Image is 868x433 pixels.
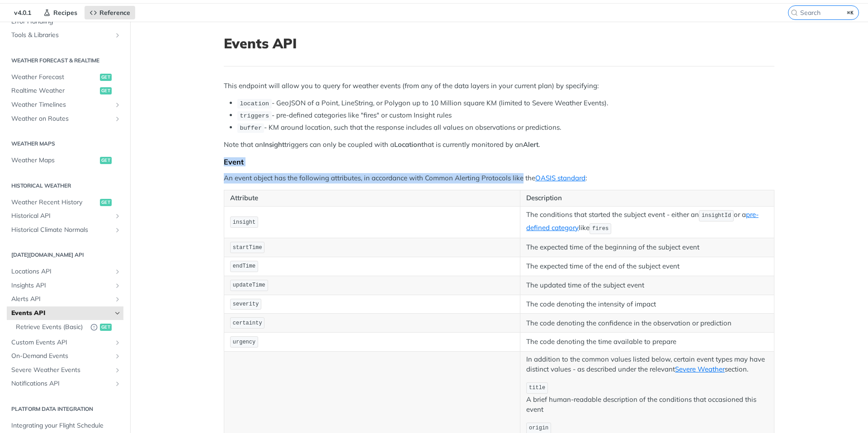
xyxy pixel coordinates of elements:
p: The expected time of the beginning of the subject event [526,242,768,253]
p: The code denoting the confidence in the observation or prediction [526,318,768,329]
span: Locations API [11,267,112,276]
span: get [100,74,112,81]
p: The updated time of the subject event [526,280,768,291]
span: Recipes [53,9,77,17]
strong: Location [394,140,421,149]
span: updateTime [233,282,265,288]
span: urgency [233,339,255,345]
a: Weather TimelinesShow subpages for Weather Timelines [7,98,123,112]
li: - GeoJSON of a Point, LineString, or Polygon up to 10 Million square KM (limited to Severe Weathe... [237,98,774,108]
p: An event object has the following attributes, in accordance with Common Alerting Protocols like t... [224,173,774,184]
span: Alerts API [11,295,112,304]
p: Note that an triggers can only be coupled with a that is currently monitored by an . [224,140,774,150]
p: The expected time of the end of the subject event [526,261,768,272]
h2: Weather Maps [7,140,123,148]
h2: Historical Weather [7,182,123,190]
button: Show subpages for Historical API [114,212,121,220]
kbd: ⌘K [845,8,856,17]
span: insightId [702,212,731,219]
a: Locations APIShow subpages for Locations API [7,265,123,278]
a: Historical Climate NormalsShow subpages for Historical Climate Normals [7,223,123,237]
a: Alerts APIShow subpages for Alerts API [7,292,123,306]
a: Recipes [38,6,82,19]
span: v4.0.1 [9,6,36,19]
span: Custom Events API [11,338,112,347]
span: Weather Forecast [11,73,98,82]
span: Reference [99,9,130,17]
p: The code denoting the time available to prepare [526,337,768,347]
a: Realtime Weatherget [7,84,123,98]
button: Show subpages for Insights API [114,282,121,289]
span: certainty [233,320,262,326]
span: Historical Climate Normals [11,226,112,235]
span: startTime [233,245,262,251]
button: Show subpages for Alerts API [114,296,121,303]
a: Events APIHide subpages for Events API [7,306,123,320]
button: Show subpages for Notifications API [114,380,121,387]
span: Realtime Weather [11,86,98,95]
a: Retrieve Events (Basic)Deprecated Endpointget [11,320,123,334]
p: Description [526,193,768,203]
span: buffer [240,125,262,132]
a: Notifications APIShow subpages for Notifications API [7,377,123,391]
li: - KM around location, such that the response includes all values on observations or predictions. [237,122,774,133]
a: Weather Recent Historyget [7,196,123,209]
span: Historical API [11,212,112,221]
span: get [100,157,112,164]
a: Severe Weather [675,365,725,373]
span: Events API [11,309,112,318]
span: Weather Recent History [11,198,98,207]
button: Show subpages for Historical Climate Normals [114,226,121,234]
span: get [100,199,112,206]
span: Weather Timelines [11,100,112,109]
strong: Insight [263,140,284,149]
span: Tools & Libraries [11,31,112,40]
a: Reference [85,6,135,19]
span: Integrating your Flight Schedule [11,421,121,430]
p: The conditions that started the subject event - either an or a like [526,209,768,235]
li: - pre-defined categories like "fires" or custom Insight rules [237,110,774,121]
p: This endpoint will allow you to query for weather events (from any of the data layers in your cur... [224,81,774,91]
span: fires [592,226,609,232]
a: Integrating your Flight Schedule [7,419,123,433]
button: Show subpages for Severe Weather Events [114,367,121,374]
span: location [240,100,269,107]
a: pre-defined category [526,210,758,232]
a: Weather Mapsget [7,154,123,167]
a: Historical APIShow subpages for Historical API [7,209,123,223]
a: On-Demand EventsShow subpages for On-Demand Events [7,349,123,363]
span: get [100,324,112,331]
button: Show subpages for Locations API [114,268,121,275]
p: In addition to the common values listed below, certain event types may have distinct values - as ... [526,354,768,375]
a: OASIS standard [535,174,585,182]
button: Hide subpages for Events API [114,310,121,317]
span: triggers [240,113,269,119]
button: Deprecated Endpoint [90,323,98,332]
span: Insights API [11,281,112,290]
a: Weather Forecastget [7,71,123,84]
span: Retrieve Events (Basic) [16,323,86,332]
p: The code denoting the intensity of impact [526,299,768,310]
h2: [DATE][DOMAIN_NAME] API [7,251,123,259]
span: endTime [233,263,255,269]
button: Show subpages for Tools & Libraries [114,32,121,39]
h2: Weather Forecast & realtime [7,56,123,65]
button: Show subpages for Weather Timelines [114,101,121,108]
a: Weather on RoutesShow subpages for Weather on Routes [7,112,123,126]
a: Tools & LibrariesShow subpages for Tools & Libraries [7,28,123,42]
span: title [529,385,545,391]
span: insight [233,219,255,226]
span: origin [529,425,548,431]
button: Show subpages for Custom Events API [114,339,121,346]
div: Event [224,157,774,166]
span: Notifications API [11,379,112,388]
h1: Events API [224,35,774,52]
span: Weather on Routes [11,114,112,123]
h2: Platform DATA integration [7,405,123,413]
p: Attribute [230,193,514,203]
button: Show subpages for Weather on Routes [114,115,121,122]
svg: Search [791,9,798,16]
span: On-Demand Events [11,352,112,361]
span: Severe Weather Events [11,366,112,375]
a: Insights APIShow subpages for Insights API [7,279,123,292]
